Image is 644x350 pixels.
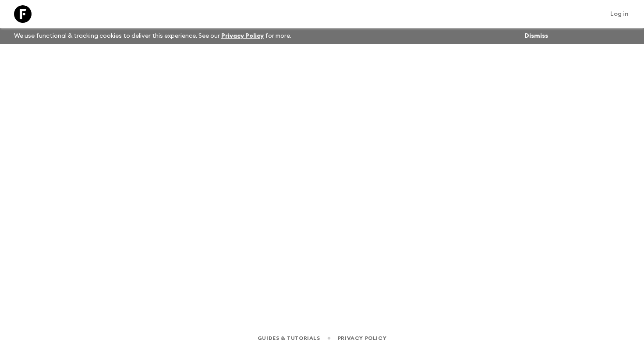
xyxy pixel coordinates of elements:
a: Guides & Tutorials [258,333,320,343]
p: We use functional & tracking cookies to deliver this experience. See our for more. [11,28,295,44]
a: Privacy Policy [338,333,386,343]
a: Privacy Policy [221,33,264,39]
button: Dismiss [522,30,550,42]
a: Log in [605,8,633,20]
